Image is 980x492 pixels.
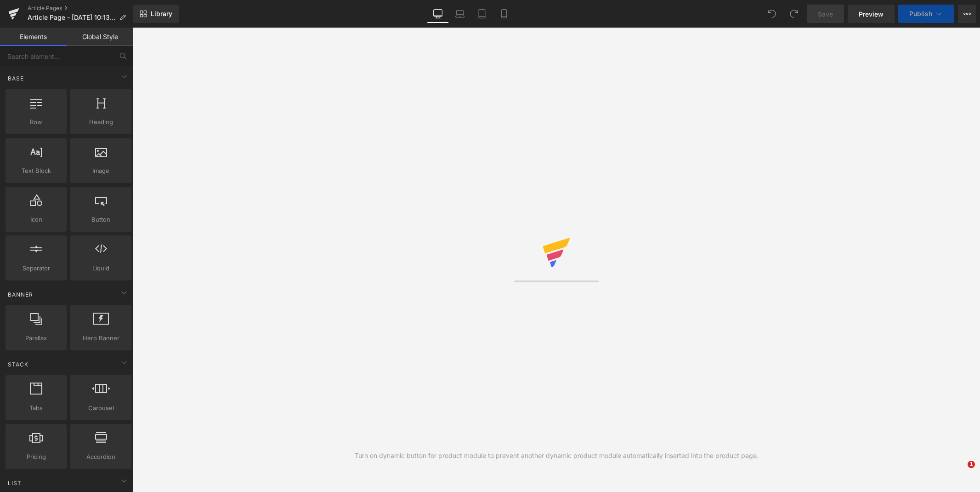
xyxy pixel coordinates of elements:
span: Hero Banner [73,333,129,343]
span: Publish [909,10,932,17]
span: Row [8,117,64,127]
iframe: Intercom live chat [949,461,971,483]
button: More [958,5,976,23]
a: Tablet [471,5,493,23]
span: Heading [73,117,129,127]
span: Image [73,166,129,176]
span: Separator [8,263,64,273]
div: Turn on dynamic button for product module to prevent another dynamic product module automatically... [355,451,759,461]
span: Text Block [8,166,64,176]
a: Desktop [427,5,449,23]
span: Liquid [73,263,129,273]
span: Icon [8,215,64,224]
span: Carousel [73,403,129,413]
span: Preview [859,9,884,19]
span: Button [73,215,129,224]
button: Redo [785,5,803,23]
span: Accordion [73,452,129,462]
a: New Library [133,5,179,23]
a: Mobile [493,5,515,23]
span: Article Page - [DATE] 10:13:05 [28,14,116,21]
span: Banner [7,290,34,299]
span: Save [818,9,833,19]
button: Undo [763,5,781,23]
button: Publish [898,5,954,23]
span: List [7,479,23,487]
a: Article Pages [28,5,133,12]
a: Preview [848,5,895,23]
a: Laptop [449,5,471,23]
span: 1 [968,461,975,468]
span: Parallax [8,333,64,343]
span: Pricing [8,452,64,462]
span: Stack [7,360,29,369]
a: Global Style [67,28,133,46]
span: Base [7,74,25,83]
span: Tabs [8,403,64,413]
span: Library [151,10,172,18]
